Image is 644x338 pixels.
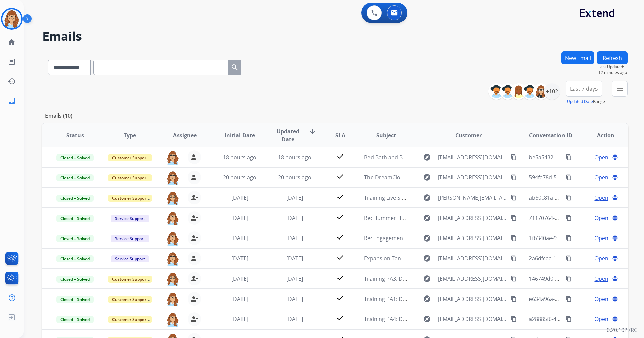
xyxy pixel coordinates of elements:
span: Customer Support [108,154,152,161]
span: Closed – Solved [56,154,94,161]
button: Updated Date [567,99,593,104]
span: [EMAIL_ADDRESS][DOMAIN_NAME] [438,173,507,181]
span: Range [567,98,605,104]
span: Last 7 days [570,87,598,90]
span: Closed – Solved [56,316,94,323]
img: agent-avatar [166,312,180,327]
mat-icon: language [612,195,618,201]
mat-icon: content_copy [566,276,572,282]
p: 0.20.1027RC [607,326,637,334]
span: Bed Bath and Beyond Barstool Claim Update [364,153,477,161]
span: Customer Support [108,276,152,283]
mat-icon: content_copy [511,174,517,180]
span: a28885f6-4452-4550-bdf5-34d5506ce122 [529,315,631,323]
button: Refresh [597,51,628,64]
mat-icon: language [612,215,618,221]
mat-icon: check [336,193,344,201]
mat-icon: content_copy [511,276,517,282]
mat-icon: content_copy [511,316,517,322]
span: Customer Support [108,195,152,202]
mat-icon: explore [423,275,431,283]
span: Type [124,131,136,139]
span: Last Updated: [598,64,628,70]
span: Closed – Solved [56,215,94,222]
span: 20 hours ago [223,174,256,181]
mat-icon: person_remove [190,295,198,303]
button: New Email [561,51,594,64]
span: Open [594,234,608,242]
mat-icon: person_remove [190,173,198,181]
mat-icon: language [612,276,618,282]
img: agent-avatar [166,150,180,165]
span: Customer Support [108,316,152,323]
mat-icon: content_copy [566,316,572,322]
mat-icon: content_copy [566,296,572,302]
span: [DATE] [231,275,248,282]
mat-icon: language [612,255,618,261]
span: [DATE] [231,194,248,201]
span: [EMAIL_ADDRESS][DOMAIN_NAME] [438,315,507,323]
mat-icon: language [612,174,618,180]
mat-icon: person_remove [190,275,198,283]
span: 71170764-ea0d-49a7-b6f0-9bbe4a187b63 [529,214,633,222]
span: Closed – Solved [56,195,94,202]
span: ab60c81a-8d63-4946-b223-1fd6a6643377 [529,194,632,201]
img: agent-avatar [166,191,180,205]
mat-icon: content_copy [566,215,572,221]
mat-icon: home [8,38,16,46]
span: Customer [455,131,482,139]
span: Closed – Solved [56,255,94,262]
mat-icon: inbox [8,97,16,105]
span: [DATE] [231,315,248,323]
span: Open [594,254,608,262]
span: Customer Support [108,174,152,181]
mat-icon: language [612,316,618,322]
mat-icon: language [612,154,618,160]
span: Service Support [111,255,149,262]
span: [DATE] [286,234,303,242]
span: [PERSON_NAME][EMAIL_ADDRESS][PERSON_NAME][DOMAIN_NAME] [438,194,507,202]
span: Closed – Solved [56,235,94,242]
img: agent-avatar [166,231,180,246]
mat-icon: content_copy [511,296,517,302]
span: Open [594,153,608,161]
mat-icon: explore [423,153,431,161]
mat-icon: explore [423,214,431,222]
span: Service Support [111,215,149,222]
span: Closed – Solved [56,276,94,283]
mat-icon: explore [423,315,431,323]
span: Re: Engagement Ring Claim: additional information needed [364,234,514,242]
span: 20 hours ago [278,174,311,181]
span: Assignee [173,131,197,139]
mat-icon: content_copy [511,154,517,160]
span: Open [594,295,608,303]
span: 1fb340ae-9b11-44ac-842f-f46aa1f6bf02 [529,234,626,242]
img: agent-avatar [166,252,180,266]
span: Status [66,131,84,139]
span: [DATE] [286,315,303,323]
mat-icon: check [336,152,344,160]
mat-icon: explore [423,234,431,242]
span: [DATE] [286,295,303,303]
mat-icon: explore [423,173,431,181]
img: agent-avatar [166,272,180,286]
span: [EMAIL_ADDRESS][DOMAIN_NAME] [438,153,507,161]
span: Initial Date [225,131,255,139]
span: The DreamCloud Premier Claim Update [364,174,465,181]
span: Training Live Sim: Do Not Assign ([PERSON_NAME]) [364,194,492,201]
mat-icon: content_copy [511,255,517,261]
mat-icon: arrow_downward [309,127,317,135]
span: [DATE] [286,214,303,222]
span: 18 hours ago [278,153,311,161]
mat-icon: check [336,213,344,221]
mat-icon: check [336,274,344,282]
mat-icon: check [336,253,344,261]
span: [EMAIL_ADDRESS][DOMAIN_NAME] [438,214,507,222]
mat-icon: person_remove [190,315,198,323]
img: avatar [2,9,21,28]
mat-icon: content_copy [511,195,517,201]
span: [DATE] [286,255,303,262]
span: Open [594,214,608,222]
span: Open [594,194,608,202]
span: 18 hours ago [223,153,256,161]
